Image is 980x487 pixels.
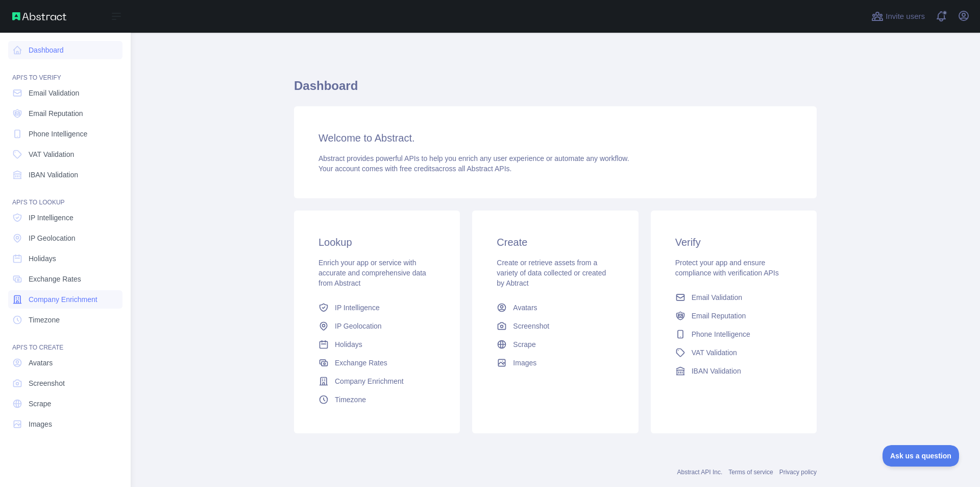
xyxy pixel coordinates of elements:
[335,376,404,386] span: Company Enrichment
[493,298,618,317] a: Avatars
[728,469,773,476] a: Terms of service
[677,469,723,476] a: Abstract API Inc.
[29,129,87,139] span: Phone Intelligence
[314,335,439,354] a: Holidays
[29,88,79,98] span: Email Validation
[335,358,387,368] span: Exchange Rates
[29,294,97,305] span: Company Enrichment
[318,235,435,249] h3: Lookup
[513,358,536,368] span: Images
[692,292,742,303] span: Email Validation
[8,229,122,247] a: IP Geolocation
[12,12,66,20] img: Abstract API
[692,311,746,321] span: Email Reputation
[671,288,796,307] a: Email Validation
[493,335,618,354] a: Scrape
[29,419,52,429] span: Images
[29,378,65,388] span: Screenshot
[8,208,122,227] a: IP Intelligence
[294,78,817,102] h1: Dashboard
[29,358,53,368] span: Avatars
[314,298,439,317] a: IP Intelligence
[886,11,925,22] span: Invite users
[8,145,122,164] a: VAT Validation
[493,317,618,335] a: Screenshot
[29,315,60,325] span: Timezone
[400,165,435,173] span: free credits
[29,149,74,159] span: VAT Validation
[675,259,779,277] span: Protect your app and ensure compliance with verification APIs
[8,61,122,82] div: API'S TO VERIFY
[692,347,737,358] span: VAT Validation
[497,235,614,249] h3: Create
[8,290,122,309] a: Company Enrichment
[8,84,122,102] a: Email Validation
[314,317,439,335] a: IP Geolocation
[314,390,439,409] a: Timezone
[883,445,960,467] iframe: Toggle Customer Support
[314,372,439,390] a: Company Enrichment
[8,311,122,329] a: Timezone
[513,303,537,313] span: Avatars
[29,213,73,223] span: IP Intelligence
[318,165,511,173] span: Your account comes with across all Abstract APIs.
[671,343,796,362] a: VAT Validation
[29,108,83,119] span: Email Reputation
[671,362,796,380] a: IBAN Validation
[671,307,796,325] a: Email Reputation
[8,374,122,392] a: Screenshot
[869,8,927,25] button: Invite users
[8,415,122,433] a: Images
[318,154,629,163] span: Abstract provides powerful APIs to help you enrich any user experience or automate any workflow.
[8,270,122,288] a: Exchange Rates
[8,41,122,59] a: Dashboard
[8,104,122,123] a: Email Reputation
[671,325,796,343] a: Phone Intelligence
[8,249,122,268] a: Holidays
[335,303,380,313] span: IP Intelligence
[29,233,76,243] span: IP Geolocation
[675,235,792,249] h3: Verify
[692,366,741,376] span: IBAN Validation
[8,186,122,206] div: API'S TO LOOKUP
[779,469,817,476] a: Privacy policy
[497,259,606,287] span: Create or retrieve assets from a variety of data collected or created by Abtract
[29,253,56,264] span: Holidays
[8,331,122,352] div: API'S TO CREATE
[335,321,382,331] span: IP Geolocation
[513,321,549,331] span: Screenshot
[335,339,362,350] span: Holidays
[29,399,51,409] span: Scrape
[335,395,366,405] span: Timezone
[318,259,426,287] span: Enrich your app or service with accurate and comprehensive data from Abstract
[314,354,439,372] a: Exchange Rates
[493,354,618,372] a: Images
[29,274,81,284] span: Exchange Rates
[8,354,122,372] a: Avatars
[8,125,122,143] a: Phone Intelligence
[513,339,535,350] span: Scrape
[692,329,750,339] span: Phone Intelligence
[318,131,792,145] h3: Welcome to Abstract.
[8,395,122,413] a: Scrape
[8,166,122,184] a: IBAN Validation
[29,170,78,180] span: IBAN Validation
